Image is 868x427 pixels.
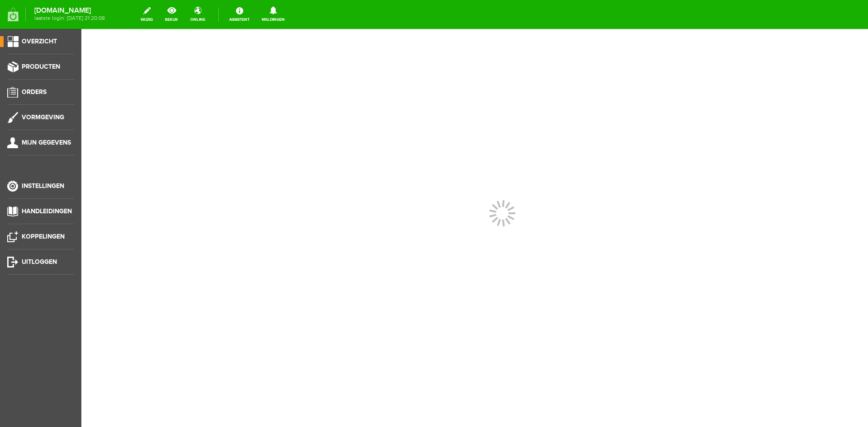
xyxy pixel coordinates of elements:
span: Handleidingen [22,207,72,215]
span: Instellingen [22,182,64,190]
span: Producten [22,63,60,70]
span: Uitloggen [22,258,57,266]
span: Koppelingen [22,233,65,240]
a: bekijk [160,5,184,24]
a: Assistent [224,5,255,24]
a: online [185,5,211,24]
span: Vormgeving [22,113,64,121]
a: wijzig [135,5,158,24]
span: laatste login: [DATE] 21:20:08 [34,16,105,21]
span: Orders [22,88,47,96]
strong: [DOMAIN_NAME] [34,8,105,13]
span: Mijn gegevens [22,139,71,146]
span: Overzicht [22,38,57,45]
a: Meldingen [256,5,290,24]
